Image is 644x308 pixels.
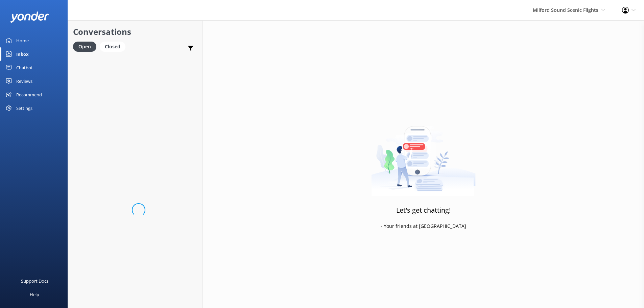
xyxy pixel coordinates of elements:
[10,11,49,23] img: yonder-white-logo.png
[16,61,33,74] div: Chatbot
[73,42,96,52] div: Open
[16,47,29,61] div: Inbox
[16,74,32,88] div: Reviews
[533,7,598,13] span: Milford Sound Scenic Flights
[16,101,32,115] div: Settings
[100,42,125,52] div: Closed
[16,88,42,101] div: Recommend
[371,112,476,196] img: artwork of a man stealing a conversation from at giant smartphone
[21,274,48,288] div: Support Docs
[396,205,451,216] h3: Let's get chatting!
[381,222,466,230] p: - Your friends at [GEOGRAPHIC_DATA]
[73,43,100,50] a: Open
[73,25,197,38] h2: Conversations
[100,43,129,50] a: Closed
[16,34,29,47] div: Home
[30,288,39,301] div: Help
